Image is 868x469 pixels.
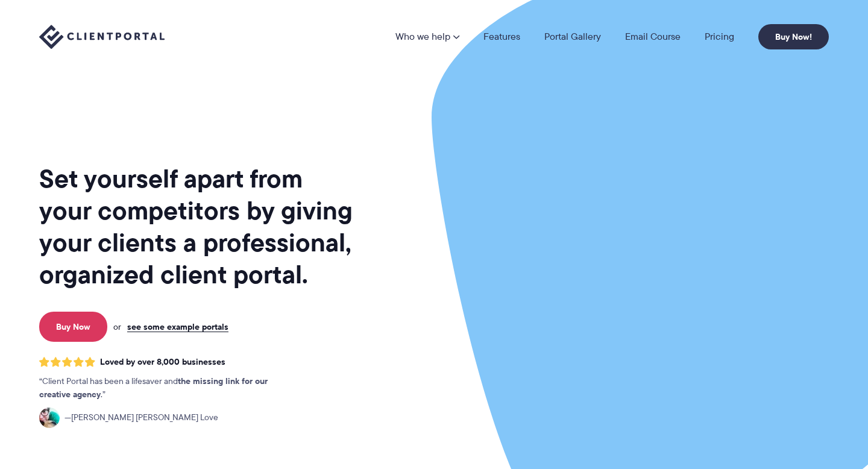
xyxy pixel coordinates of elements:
[39,375,292,401] p: Client Portal has been a lifesaver and .
[483,32,520,42] a: Features
[625,32,681,42] a: Email Course
[544,32,601,42] a: Portal Gallery
[39,312,107,342] a: Buy Now
[705,32,734,42] a: Pricing
[758,24,829,49] a: Buy Now!
[64,411,218,424] span: [PERSON_NAME] [PERSON_NAME] Love
[395,32,459,42] a: Who we help
[39,163,355,291] h1: Set yourself apart from your competitors by giving your clients a professional, organized client ...
[127,321,228,332] a: see some example portals
[100,357,225,367] span: Loved by over 8,000 businesses
[113,321,121,332] span: or
[39,374,268,401] strong: the missing link for our creative agency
